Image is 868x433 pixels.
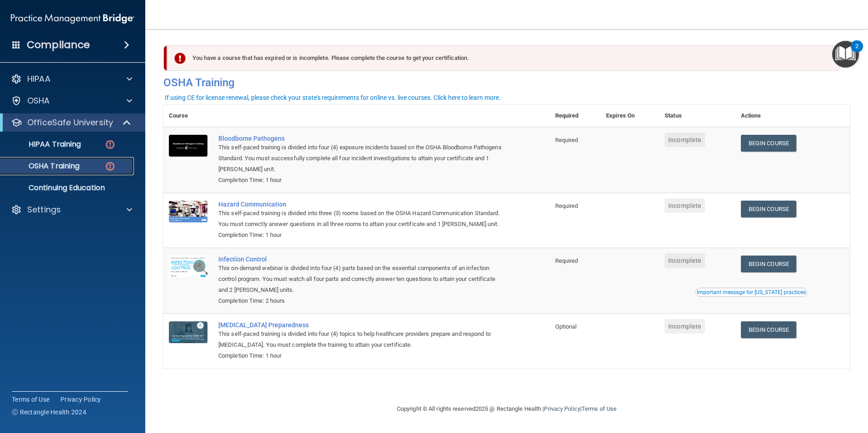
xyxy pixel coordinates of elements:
a: Begin Course [741,135,796,152]
p: OSHA Training [6,162,79,171]
a: Terms of Use [582,405,616,412]
a: Terms of Use [12,395,49,404]
div: Important message for [US_STATE] practices [697,290,806,295]
span: Ⓒ Rectangle Health 2024 [12,408,86,417]
img: danger-circle.6113f641.png [104,139,116,150]
iframe: Drift Widget Chat Controller [711,369,857,405]
div: Completion Time: 1 hour [218,230,504,241]
th: Actions [735,105,850,127]
th: Course [163,105,213,127]
p: OSHA [27,95,50,106]
span: Incomplete [665,253,705,268]
a: Hazard Communication [218,201,504,208]
a: Begin Course [741,201,796,217]
a: Infection Control [218,256,504,263]
p: HIPAA [27,74,50,84]
div: This self-paced training is divided into four (4) topics to help healthcare providers prepare and... [218,329,504,350]
img: PMB logo [11,10,134,28]
h4: OSHA Training [163,76,850,89]
div: Completion Time: 1 hour [218,350,504,361]
div: Copyright © All rights reserved 2025 @ Rectangle Health | | [341,394,672,423]
h4: Compliance [27,39,90,51]
a: Settings [11,204,132,215]
button: Open Resource Center, 2 new notifications [832,41,859,68]
th: Expires On [601,105,659,127]
a: Begin Course [741,321,796,338]
button: If using CE for license renewal, please check your state's requirements for online vs. live cours... [163,93,502,102]
button: Read this if you are a dental practitioner in the state of CA [695,288,807,297]
span: Optional [555,323,577,330]
div: 2 [855,46,858,58]
p: HIPAA Training [6,140,81,149]
img: danger-circle.6113f641.png [104,161,116,172]
a: Privacy Policy [544,405,580,412]
p: OfficeSafe University [27,117,113,128]
div: You have a course that has expired or is incomplete. Please complete the course to get your certi... [167,45,840,71]
th: Status [659,105,735,127]
a: [MEDICAL_DATA] Preparedness [218,321,504,329]
div: This self-paced training is divided into three (3) rooms based on the OSHA Hazard Communication S... [218,208,504,230]
div: This on-demand webinar is divided into four (4) parts based on the essential components of an inf... [218,263,504,295]
a: HIPAA [11,74,132,84]
p: Continuing Education [6,183,130,192]
div: Completion Time: 1 hour [218,175,504,186]
div: This self-paced training is divided into four (4) exposure incidents based on the OSHA Bloodborne... [218,142,504,175]
a: Bloodborne Pathogens [218,135,504,142]
a: OfficeSafe University [11,117,132,128]
span: Required [555,202,578,209]
span: Required [555,257,578,264]
span: Required [555,137,578,143]
span: Incomplete [665,198,705,213]
th: Required [550,105,601,127]
span: Incomplete [665,133,705,147]
div: Completion Time: 2 hours [218,295,504,306]
a: OSHA [11,95,132,106]
a: Privacy Policy [60,395,101,404]
a: Begin Course [741,256,796,272]
div: If using CE for license renewal, please check your state's requirements for online vs. live cours... [165,94,501,101]
img: exclamation-circle-solid-danger.72ef9ffc.png [174,53,186,64]
span: Incomplete [665,319,705,334]
p: Settings [27,204,61,215]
